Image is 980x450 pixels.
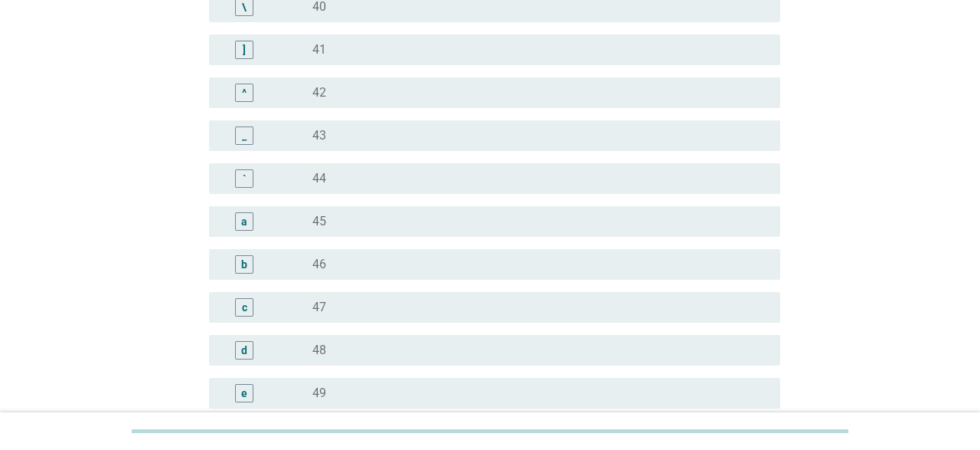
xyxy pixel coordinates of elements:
[312,300,326,315] label: 47
[243,170,247,186] div: `
[242,127,247,143] div: _
[241,256,247,272] div: b
[312,257,326,272] label: 46
[241,385,247,401] div: e
[312,171,326,186] label: 44
[242,299,247,315] div: c
[312,386,326,401] label: 49
[312,343,326,358] label: 48
[312,214,326,229] label: 45
[242,84,247,100] div: ^
[312,42,326,57] label: 41
[243,41,246,57] div: ]
[312,128,326,143] label: 43
[241,342,247,358] div: d
[241,213,247,229] div: a
[312,85,326,100] label: 42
